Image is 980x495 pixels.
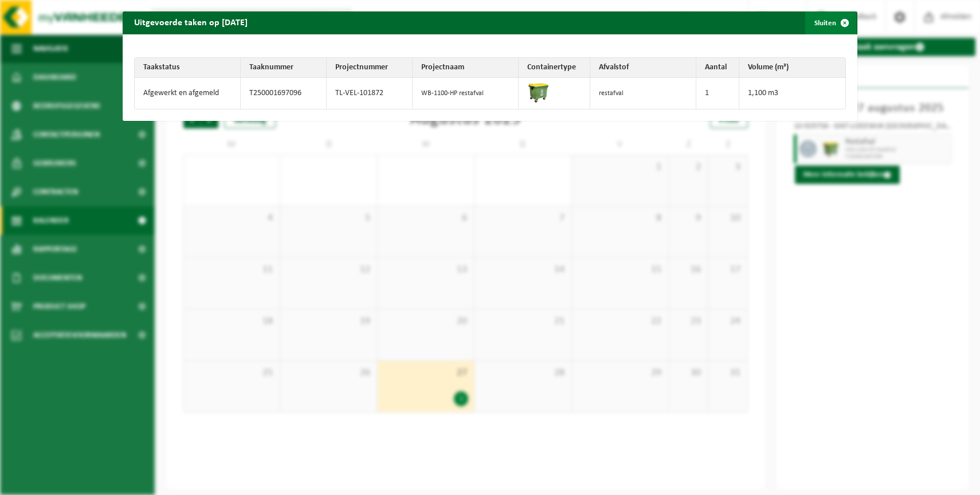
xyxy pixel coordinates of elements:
[123,11,259,33] h2: Uitgevoerde taken op [DATE]
[805,11,856,34] button: Sluiten
[135,78,241,109] td: Afgewerkt en afgemeld
[696,78,739,109] td: 1
[135,58,241,78] th: Taakstatus
[327,58,413,78] th: Projectnummer
[527,81,550,104] img: WB-1100-HPE-GN-50
[696,58,739,78] th: Aantal
[241,78,327,109] td: T250001697096
[739,58,845,78] th: Volume (m³)
[590,78,696,109] td: restafval
[739,78,845,109] td: 1,100 m3
[413,78,519,109] td: WB-1100-HP restafval
[327,78,413,109] td: TL-VEL-101872
[590,58,696,78] th: Afvalstof
[413,58,519,78] th: Projectnaam
[241,58,327,78] th: Taaknummer
[519,58,590,78] th: Containertype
